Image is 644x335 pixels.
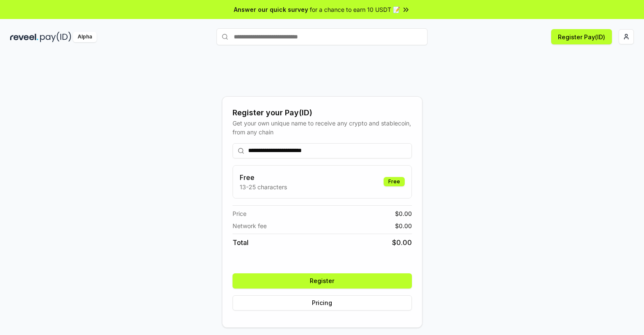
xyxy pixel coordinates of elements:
[395,221,412,230] span: $ 0.00
[234,5,308,14] span: Answer our quick survey
[233,107,412,119] div: Register your Pay(ID)
[551,29,612,44] button: Register Pay(ID)
[233,221,267,230] span: Network fee
[233,209,246,218] span: Price
[233,237,249,248] span: Total
[73,32,97,42] div: Alpha
[233,273,412,289] button: Register
[395,209,412,218] span: $ 0.00
[40,32,71,42] img: pay_id
[233,119,412,136] div: Get your own unique name to receive any crypto and stablecoin, from any chain
[392,237,412,248] span: $ 0.00
[384,177,405,186] div: Free
[233,295,412,310] button: Pricing
[310,5,400,14] span: for a chance to earn 10 USDT 📝
[240,172,287,182] h3: Free
[10,32,38,42] img: reveel_dark
[240,182,287,191] p: 13-25 characters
